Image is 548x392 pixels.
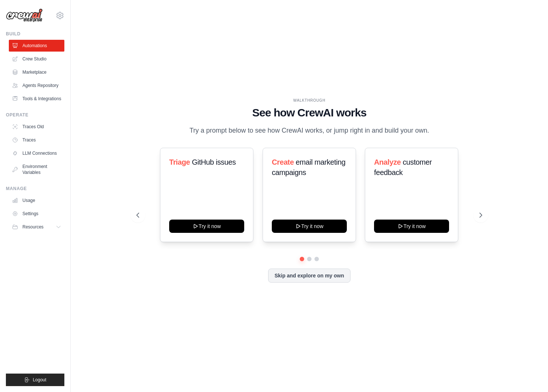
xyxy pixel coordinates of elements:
[33,377,46,383] span: Logout
[374,220,449,233] button: Try it now
[9,93,64,105] a: Tools & Integrations
[169,158,190,166] span: Triage
[9,121,64,133] a: Traces Old
[9,53,64,65] a: Crew Studio
[6,374,64,386] button: Logout
[9,134,64,146] a: Traces
[374,158,401,166] span: Analyze
[6,8,43,22] img: Logo
[272,158,294,166] span: Create
[192,158,236,166] span: GitHub issues
[272,220,347,233] button: Try it now
[136,98,482,103] div: WALKTHROUGH
[9,66,64,78] a: Marketplace
[272,158,345,176] span: email marketing campaigns
[22,224,43,230] span: Resources
[9,147,64,159] a: LLM Connections
[9,221,64,233] button: Resources
[9,195,64,206] a: Usage
[9,208,64,220] a: Settings
[268,269,350,283] button: Skip and explore on my own
[6,186,64,192] div: Manage
[374,158,432,176] span: customer feedback
[186,125,433,136] p: Try a prompt below to see how CrewAI works, or jump right in and build your own.
[6,112,64,118] div: Operate
[9,40,64,52] a: Automations
[9,80,64,91] a: Agents Repository
[6,31,64,37] div: Build
[136,106,482,119] h1: See how CrewAI works
[169,220,244,233] button: Try it now
[9,161,64,178] a: Environment Variables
